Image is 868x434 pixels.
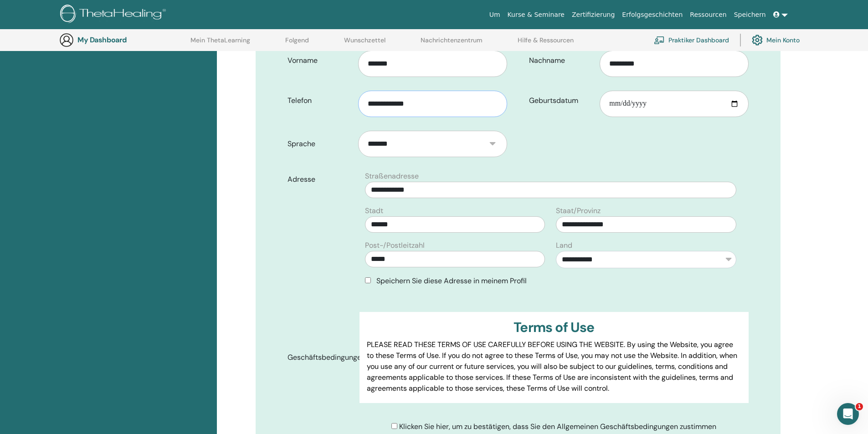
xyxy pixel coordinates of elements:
[281,171,360,188] label: Adresse
[60,5,169,25] img: logo.png
[59,33,74,47] img: generic-user-icon.jpg
[522,52,600,69] label: Nachname
[281,92,359,109] label: Telefon
[837,403,859,425] iframe: Intercom live chat
[654,30,729,50] a: Praktiker Dashboard
[556,240,572,251] label: Land
[190,36,250,51] a: Mein ThetaLearning
[365,240,425,251] label: Post-/Postleitzahl
[367,319,741,336] h3: Terms of Use
[376,276,527,286] span: Speichern Sie diese Adresse in meinem Profil
[367,339,741,394] p: PLEASE READ THESE TERMS OF USE CAREFULLY BEFORE USING THE WEBSITE. By using the Website, you agre...
[504,6,568,23] a: Kurse & Seminare
[344,36,385,51] a: Wunschzettel
[281,349,360,366] label: Geschäftsbedingungen
[285,36,309,51] a: Folgend
[618,6,686,23] a: Erfolgsgeschichten
[686,6,730,23] a: Ressourcen
[654,36,665,44] img: chalkboard-teacher.svg
[522,92,600,109] label: Geburtsdatum
[752,32,763,48] img: cog.svg
[77,36,169,44] h3: My Dashboard
[486,6,504,23] a: Um
[730,6,770,23] a: Speichern
[856,403,863,410] span: 1
[281,52,359,69] label: Vorname
[365,171,419,182] label: Straßenadresse
[421,36,483,51] a: Nachrichtenzentrum
[752,30,800,50] a: Mein Konto
[518,36,574,51] a: Hilfe & Ressourcen
[281,135,359,153] label: Sprache
[556,205,601,216] label: Staat/Provinz
[399,422,716,431] span: Klicken Sie hier, um zu bestätigen, dass Sie den Allgemeinen Geschäftsbedingungen zustimmen
[365,205,383,216] label: Stadt
[568,6,618,23] a: Zertifizierung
